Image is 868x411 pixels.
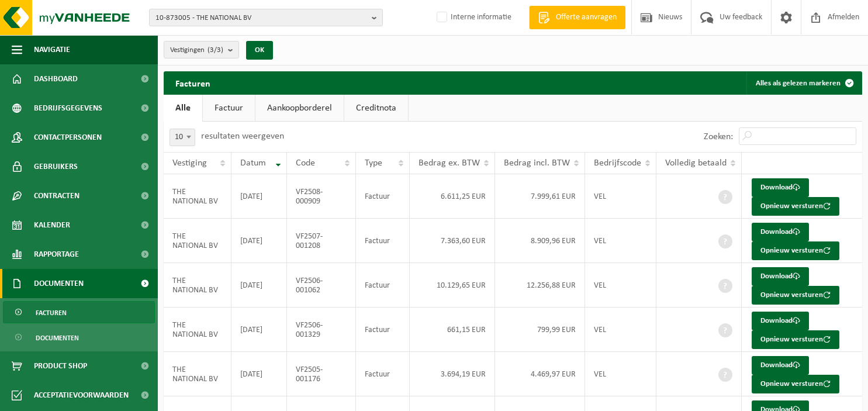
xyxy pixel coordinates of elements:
[356,263,409,308] td: Factuur
[495,174,585,219] td: 7.999,61 EUR
[36,327,79,349] span: Documenten
[164,308,231,352] td: THE NATIONAL BV
[34,123,102,152] span: Contactpersonen
[495,263,585,308] td: 12.256,88 EUR
[752,267,809,286] a: Download
[34,94,102,123] span: Bedrijfsgegevens
[231,219,288,263] td: [DATE]
[410,263,495,308] td: 10.129,65 EUR
[149,9,383,26] button: 10-873005 - THE NATIONAL BV
[752,312,809,330] a: Download
[746,71,861,95] button: Alles als gelezen markeren
[164,219,231,263] td: THE NATIONAL BV
[34,351,87,381] span: Product Shop
[296,158,315,168] span: Code
[752,223,809,241] a: Download
[419,158,480,168] span: Bedrag ex. BTW
[164,174,231,219] td: THE NATIONAL BV
[585,263,656,308] td: VEL
[356,174,409,219] td: Factuur
[356,352,409,396] td: Factuur
[34,35,70,64] span: Navigatie
[34,152,78,181] span: Gebruikers
[504,158,570,168] span: Bedrag incl. BTW
[356,219,409,263] td: Factuur
[34,181,79,210] span: Contracten
[3,301,155,323] a: Facturen
[752,375,839,393] button: Opnieuw versturen
[287,352,356,396] td: VF2505-001176
[356,308,409,352] td: Factuur
[36,302,67,324] span: Facturen
[34,240,79,269] span: Rapportage
[155,9,367,27] span: 10-873005 - THE NATIONAL BV
[704,132,733,141] label: Zoeken:
[585,219,656,263] td: VEL
[585,174,656,219] td: VEL
[410,219,495,263] td: 7.363,60 EUR
[231,263,288,308] td: [DATE]
[240,158,266,168] span: Datum
[164,41,239,58] button: Vestigingen(3/3)
[255,95,344,122] a: Aankoopborderel
[752,197,839,216] button: Opnieuw versturen
[287,219,356,263] td: VF2507-001208
[752,286,839,305] button: Opnieuw versturen
[34,381,129,410] span: Acceptatievoorwaarden
[246,41,273,60] button: OK
[585,308,656,352] td: VEL
[665,158,727,168] span: Volledig betaald
[3,326,155,348] a: Documenten
[287,263,356,308] td: VF2506-001062
[410,308,495,352] td: 661,15 EUR
[172,158,207,168] span: Vestiging
[585,352,656,396] td: VEL
[495,308,585,352] td: 799,99 EUR
[410,174,495,219] td: 6.611,25 EUR
[344,95,408,122] a: Creditnota
[529,6,625,29] a: Offerte aanvragen
[203,95,255,122] a: Factuur
[170,129,195,146] span: 10
[34,64,78,94] span: Dashboard
[164,71,222,94] h2: Facturen
[201,132,284,141] label: resultaten weergeven
[34,210,70,240] span: Kalender
[752,178,809,197] a: Download
[553,12,620,23] span: Offerte aanvragen
[231,174,288,219] td: [DATE]
[231,352,288,396] td: [DATE]
[34,269,84,298] span: Documenten
[164,95,202,122] a: Alle
[164,263,231,308] td: THE NATIONAL BV
[287,174,356,219] td: VF2508-000909
[752,356,809,375] a: Download
[231,308,288,352] td: [DATE]
[208,46,223,54] count: (3/3)
[164,352,231,396] td: THE NATIONAL BV
[365,158,382,168] span: Type
[495,219,585,263] td: 8.909,96 EUR
[170,42,223,59] span: Vestigingen
[434,9,511,26] label: Interne informatie
[752,330,839,349] button: Opnieuw versturen
[170,129,195,146] span: 10
[495,352,585,396] td: 4.469,97 EUR
[752,241,839,260] button: Opnieuw versturen
[287,308,356,352] td: VF2506-001329
[410,352,495,396] td: 3.694,19 EUR
[594,158,641,168] span: Bedrijfscode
